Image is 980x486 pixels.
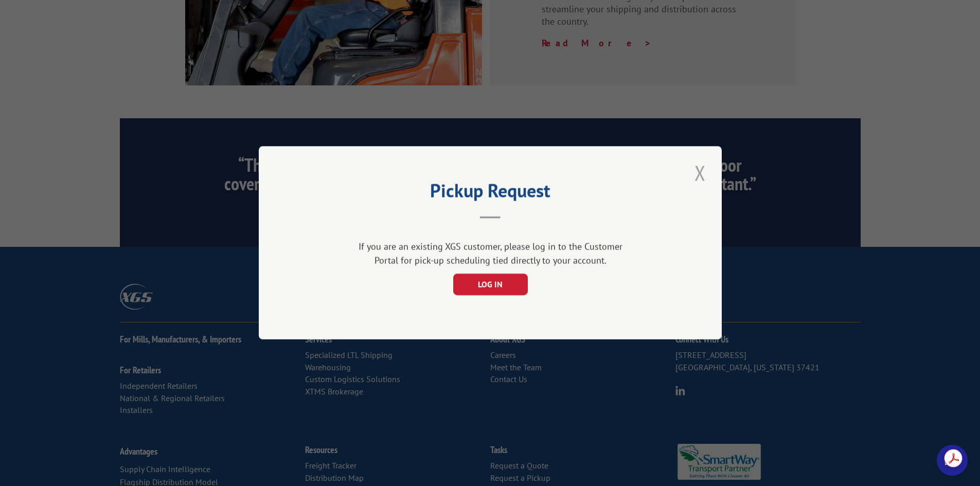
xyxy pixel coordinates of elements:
[453,274,527,296] button: LOG IN
[354,240,627,268] div: If you are an existing XGS customer, please log in to the Customer Portal for pick-up scheduling ...
[937,445,968,476] a: Open chat
[691,159,709,187] button: Close modal
[453,281,527,290] a: LOG IN
[310,184,670,203] h2: Pickup Request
